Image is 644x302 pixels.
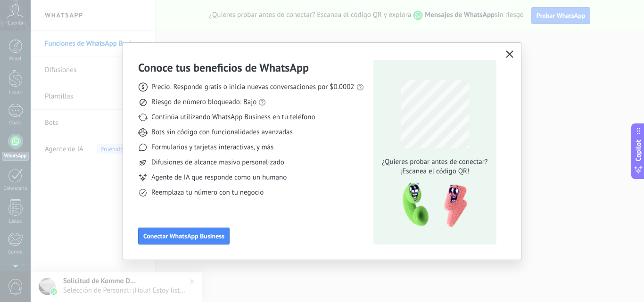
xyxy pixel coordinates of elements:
span: Continúa utilizando WhatsApp Business en tu teléfono [151,113,315,122]
span: ¿Quieres probar antes de conectar? [379,157,490,167]
span: Copilot [634,139,643,161]
span: Conectar WhatsApp Business [143,233,224,239]
span: Riesgo de número bloqueado: Bajo [151,98,256,107]
span: Bots sin código con funcionalidades avanzadas [151,128,293,137]
span: Precio: Responde gratis o inicia nuevas conversaciones por $0.0002 [151,82,355,92]
img: qr-pic-1x.png [395,180,469,230]
span: Difusiones de alcance masivo personalizado [151,158,284,167]
span: Agente de IA que responde como un humano [151,173,287,182]
span: Formularios y tarjetas interactivas, y más [151,143,273,152]
h3: Conoce tus beneficios de WhatsApp [138,60,309,75]
span: ¡Escanea el código QR! [379,167,490,176]
button: Conectar WhatsApp Business [138,228,230,245]
span: Reemplaza tu número con tu negocio [151,188,264,197]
